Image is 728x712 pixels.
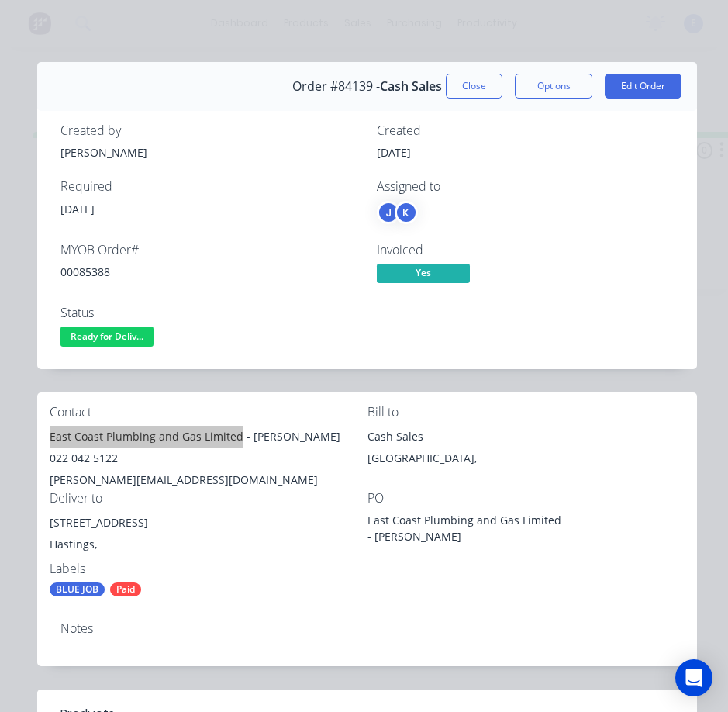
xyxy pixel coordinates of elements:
div: BLUE JOB [50,582,105,596]
div: East Coast Plumbing and Gas Limited - [PERSON_NAME] [50,426,367,448]
span: [DATE] [377,145,411,160]
div: [GEOGRAPHIC_DATA], [367,448,685,469]
span: Order #84139 - [292,79,380,94]
div: Paid [110,582,141,596]
span: Cash Sales [380,79,442,94]
div: Required [60,179,358,194]
div: Invoiced [377,243,675,257]
div: East Coast Plumbing and Gas Limited - [PERSON_NAME]022 042 5122[PERSON_NAME][EMAIL_ADDRESS][DOMAI... [50,426,367,491]
div: 022 042 5122 [50,448,367,469]
button: Edit Order [605,74,681,99]
div: Contact [50,405,367,420]
div: 00085388 [60,264,358,280]
div: East Coast Plumbing and Gas Limited - [PERSON_NAME] [367,512,561,544]
div: Hastings, [50,534,367,555]
div: [PERSON_NAME] [60,144,358,161]
div: Bill to [367,405,685,420]
button: JK [377,201,418,224]
div: Deliver to [50,491,367,506]
div: [STREET_ADDRESS] [50,512,367,534]
div: PO [367,491,685,506]
span: Yes [377,264,470,283]
div: [PERSON_NAME][EMAIL_ADDRESS][DOMAIN_NAME] [50,469,367,491]
div: Created by [60,123,358,138]
div: Assigned to [377,179,675,194]
div: MYOB Order # [60,243,358,257]
button: Close [446,74,502,99]
div: Cash Sales[GEOGRAPHIC_DATA], [367,426,685,475]
div: Status [60,306,358,320]
span: Ready for Deliv... [60,327,154,346]
button: Ready for Deliv... [60,327,154,350]
div: [STREET_ADDRESS]Hastings, [50,512,367,562]
div: Open Intercom Messenger [675,659,712,696]
div: Labels [50,562,367,576]
span: [DATE] [60,202,95,216]
div: Created [377,123,675,138]
div: Cash Sales [367,426,685,448]
div: K [395,201,418,224]
div: Notes [60,621,674,636]
button: Options [515,74,592,99]
div: J [377,201,400,224]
